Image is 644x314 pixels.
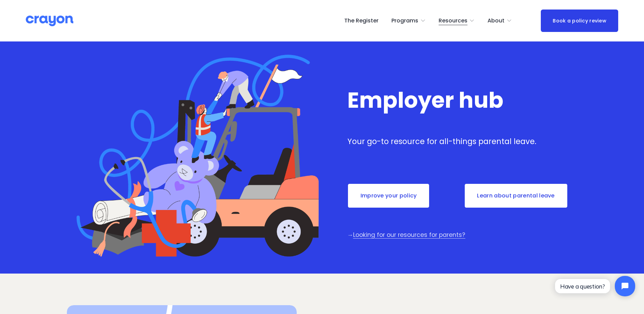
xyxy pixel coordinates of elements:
a: Improve your policy [347,183,430,208]
a: Looking for our resources for parents? [353,231,465,239]
iframe: Tidio Chat [549,270,641,302]
a: Learn about parental leave [464,183,568,208]
span: Resources [439,16,467,26]
a: Book a policy review [541,10,618,32]
a: folder dropdown [391,15,426,26]
span: → [347,231,353,239]
span: About [487,16,504,26]
h1: Employer hub [347,89,577,112]
a: The Register [344,15,379,26]
a: folder dropdown [439,15,475,26]
span: Programs [391,16,418,26]
a: folder dropdown [487,15,512,26]
p: Your go-to resource for all-things parental leave. [347,136,577,147]
img: Crayon [26,15,73,27]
